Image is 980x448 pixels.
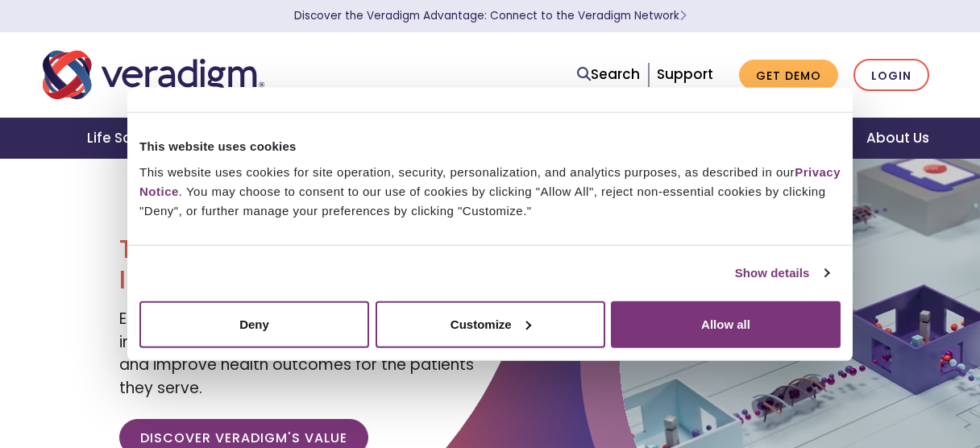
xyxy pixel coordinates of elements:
a: Get Demo [739,60,838,91]
div: This website uses cookies for site operation, security, personalization, and analytics purposes, ... [139,162,841,220]
a: About Us [847,118,949,159]
img: Veradigm logo [43,48,264,102]
span: Empowering our clients with trusted data, insights, and solutions to help reduce costs and improv... [119,308,474,399]
button: Allow all [611,301,841,347]
a: Show details [735,263,828,283]
a: Login [853,59,929,92]
a: Search [577,64,640,85]
a: Privacy Notice [139,164,841,197]
button: Deny [139,301,369,347]
a: Life Sciences [68,118,201,159]
h1: Transforming Health, Insightfully® [119,234,478,296]
div: This website uses cookies [139,137,841,156]
span: Learn More [679,8,687,23]
a: Discover the Veradigm Advantage: Connect to the Veradigm NetworkLearn More [294,8,687,23]
button: Customize [376,301,605,347]
a: Support [657,64,713,84]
